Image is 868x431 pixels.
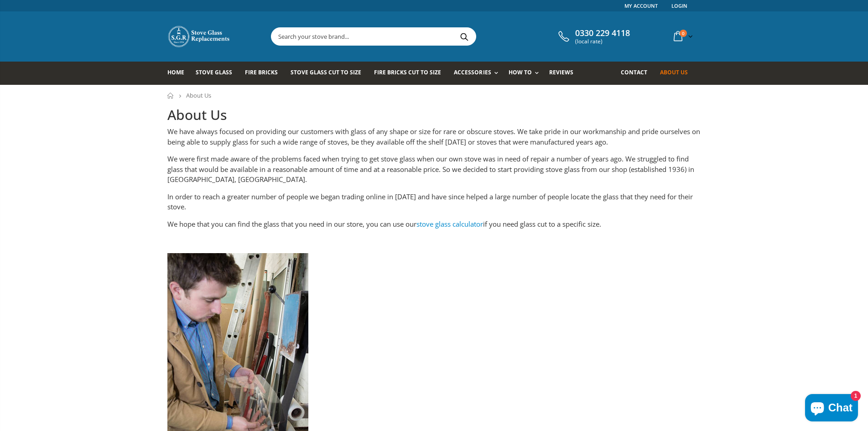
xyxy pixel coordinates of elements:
[167,126,701,147] p: We have always focused on providing our customers with glass of any shape or size for rare or obs...
[167,68,184,76] span: Home
[167,154,701,185] p: We were first made aware of the problems faced when trying to get stove glass when our own stove ...
[291,68,361,76] span: Stove Glass Cut To Size
[374,62,448,85] a: Fire Bricks Cut To Size
[167,219,701,229] p: We hope that you can find the glass that you need in our store, you can use our if you need glass...
[167,93,174,99] a: Home
[670,27,695,45] a: 0
[549,62,580,85] a: Reviews
[167,62,191,85] a: Home
[660,62,695,85] a: About us
[186,91,211,99] span: About Us
[291,62,368,85] a: Stove Glass Cut To Size
[680,30,687,37] span: 0
[575,38,630,45] span: (local rate)
[416,219,483,228] a: stove glass calculator
[621,62,654,85] a: Contact
[454,68,491,76] span: Accessories
[575,28,630,38] span: 0330 229 4118
[245,62,285,85] a: Fire Bricks
[454,28,475,45] button: Search
[509,68,532,76] span: How To
[549,68,573,76] span: Reviews
[374,68,441,76] span: Fire Bricks Cut To Size
[454,62,502,85] a: Accessories
[509,62,543,85] a: How To
[245,68,278,76] span: Fire Bricks
[802,394,861,424] inbox-online-store-chat: Shopify online store chat
[196,68,232,76] span: Stove Glass
[167,106,701,125] h1: About Us
[271,28,578,45] input: Search your stove brand...
[660,68,688,76] span: About us
[621,68,647,76] span: Contact
[167,192,701,212] p: In order to reach a greater number of people we began trading online in [DATE] and have since hel...
[556,28,630,45] a: 0330 229 4118 (local rate)
[167,25,231,48] img: Stove Glass Replacement
[196,62,239,85] a: Stove Glass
